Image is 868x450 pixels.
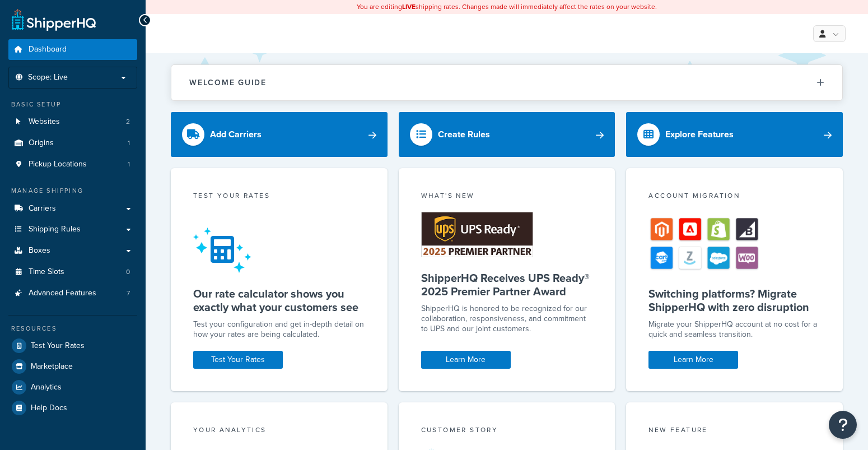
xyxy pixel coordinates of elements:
span: Carriers [29,204,56,214]
a: Create Rules [399,112,615,157]
div: Your Analytics [193,425,365,438]
h5: ShipperHQ Receives UPS Ready® 2025 Premier Partner Award [421,271,593,298]
div: Create Rules [438,127,490,142]
div: Resources [8,324,137,333]
span: Advanced Features [29,289,96,298]
a: Shipping Rules [8,219,137,240]
div: What's New [421,191,593,203]
a: Test Your Rates [8,336,137,356]
li: Origins [8,133,137,154]
a: Advanced Features7 [8,283,137,304]
a: Analytics [8,377,137,397]
span: Origins [29,138,54,148]
div: Manage Shipping [8,186,137,196]
h2: Welcome Guide [189,78,267,87]
span: 2 [126,117,130,127]
div: Explore Features [665,127,734,142]
li: Time Slots [8,262,137,282]
a: Boxes [8,240,137,261]
span: Test Your Rates [31,341,85,351]
span: Marketplace [31,362,73,372]
a: Marketplace [8,356,137,377]
span: Time Slots [29,267,64,277]
a: Learn More [421,351,511,369]
div: Migrate your ShipperHQ account at no cost for a quick and seamless transition. [648,319,820,340]
a: Add Carriers [171,112,388,157]
a: Time Slots0 [8,262,137,282]
button: Welcome Guide [171,65,842,100]
b: LIVE [402,2,416,12]
li: Websites [8,112,137,132]
li: Pickup Locations [8,154,137,175]
span: Analytics [31,383,62,392]
div: Basic Setup [8,100,137,109]
a: Pickup Locations1 [8,154,137,175]
a: Explore Features [626,112,843,157]
div: Customer Story [421,425,593,438]
div: Add Carriers [210,127,262,142]
button: Open Resource Center [829,411,857,439]
span: 1 [128,138,130,148]
span: 0 [126,267,130,277]
span: 7 [127,289,130,298]
div: Test your rates [193,191,365,203]
li: Advanced Features [8,283,137,304]
div: Account Migration [648,191,820,203]
a: Origins1 [8,133,137,154]
span: 1 [128,160,130,169]
a: Test Your Rates [193,351,283,369]
span: Websites [29,117,60,127]
h5: Switching platforms? Migrate ShipperHQ with zero disruption [648,287,820,314]
div: Test your configuration and get in-depth detail on how your rates are being calculated. [193,319,365,340]
p: ShipperHQ is honored to be recognized for our collaboration, responsiveness, and commitment to UP... [421,304,593,334]
span: Boxes [29,246,50,256]
span: Scope: Live [28,73,68,82]
span: Dashboard [29,45,67,54]
div: New Feature [648,425,820,438]
a: Websites2 [8,112,137,132]
a: Dashboard [8,39,137,60]
a: Learn More [648,351,738,369]
a: Help Docs [8,398,137,418]
h5: Our rate calculator shows you exactly what your customers see [193,287,365,314]
a: Carriers [8,198,137,219]
span: Pickup Locations [29,160,87,169]
span: Shipping Rules [29,225,81,234]
span: Help Docs [31,403,67,413]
